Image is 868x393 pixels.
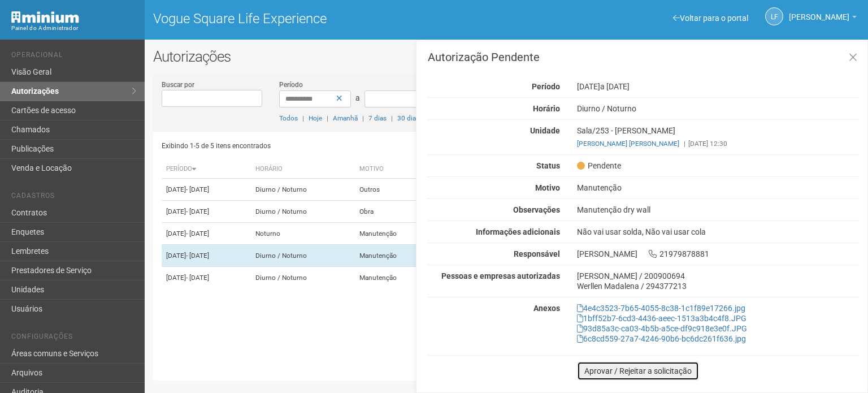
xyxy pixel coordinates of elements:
[279,114,298,122] a: Todos
[302,114,304,122] span: |
[186,230,209,237] span: - [DATE]
[251,179,355,201] td: Diurno / Noturno
[684,140,685,148] span: |
[577,281,859,291] div: Werllen Madalena / 294377213
[251,201,355,223] td: Diurno / Noturno
[568,249,867,259] div: [PERSON_NAME] 21979878881
[162,223,251,245] td: [DATE]
[600,82,630,91] span: a [DATE]
[441,271,560,280] strong: Pessoas e empresas autorizadas
[397,114,419,122] a: 30 dias
[368,114,387,122] a: 7 dias
[789,2,849,21] span: Letícia Florim
[673,14,748,23] a: Voltar para o portal
[279,80,303,90] label: Período
[765,7,783,25] a: LF
[568,126,867,149] div: Sala/253 - [PERSON_NAME]
[11,332,136,344] li: Configurações
[309,114,322,122] a: Hoje
[577,361,699,381] button: Aprovar / Rejeitar a solicitação
[251,223,355,245] td: Noturno
[513,205,560,214] strong: Observações
[533,304,560,313] strong: Anexos
[251,160,355,179] th: Horário
[355,160,435,179] th: Motivo
[536,161,560,170] strong: Status
[533,104,560,113] strong: Horário
[391,114,393,122] span: |
[568,183,867,193] div: Manutenção
[162,160,251,179] th: Período
[186,274,209,282] span: - [DATE]
[568,205,867,215] div: Manutenção dry wall
[355,201,435,223] td: Obra
[327,114,328,122] span: |
[577,324,747,333] a: 93d85a3c-ca03-4b5b-a5ce-df9c918e3e0f.JPG
[355,179,435,201] td: Outros
[532,82,560,91] strong: Período
[577,314,747,323] a: 1bff52b7-6cd3-4436-aeec-1513a3b4c4f8.JPG
[355,223,435,245] td: Manutenção
[162,179,251,201] td: [DATE]
[568,227,867,237] div: Não vai usar solda, Não vai usar cola
[577,334,746,343] a: 6c8cd559-27a7-4246-90b6-bc6dc261f636.jpg
[251,267,355,289] td: Diurno / Noturno
[11,11,79,23] img: Minium
[251,245,355,267] td: Diurno / Noturno
[428,51,859,63] h3: Autorização Pendente
[153,11,498,26] h1: Vogue Square Life Experience
[577,161,621,171] span: Pendente
[162,137,503,154] div: Exibindo 1-5 de 5 itens encontrados
[333,114,358,122] a: Amanhã
[355,267,435,289] td: Manutenção
[789,14,857,23] a: [PERSON_NAME]
[514,249,560,258] strong: Responsável
[355,245,435,267] td: Manutenção
[162,267,251,289] td: [DATE]
[476,227,560,236] strong: Informações adicionais
[11,51,136,63] li: Operacional
[153,48,860,65] h2: Autorizações
[186,208,209,215] span: - [DATE]
[11,192,136,204] li: Cadastros
[11,23,136,33] div: Painel do Administrador
[186,185,209,193] span: - [DATE]
[577,271,859,281] div: [PERSON_NAME] / 200900694
[577,139,859,149] div: [DATE] 12:30
[162,245,251,267] td: [DATE]
[362,114,364,122] span: |
[577,304,745,313] a: 4e4c3523-7b65-4055-8c38-1c1f89e17266.jpg
[577,140,679,148] a: [PERSON_NAME] [PERSON_NAME]
[162,80,194,90] label: Buscar por
[530,126,560,135] strong: Unidade
[568,103,867,114] div: Diurno / Noturno
[162,201,251,223] td: [DATE]
[355,93,360,102] span: a
[535,183,560,192] strong: Motivo
[568,81,867,92] div: [DATE]
[186,252,209,260] span: - [DATE]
